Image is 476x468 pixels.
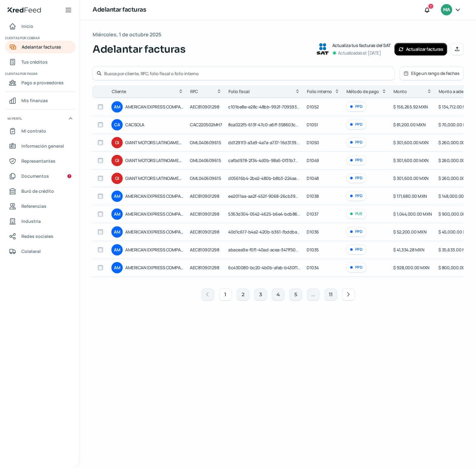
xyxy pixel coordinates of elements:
[307,175,319,181] span: D1048
[5,185,76,197] a: Buró de crédito
[393,88,407,95] span: Monto
[190,247,219,253] span: AEC810901298
[438,265,475,271] span: $ 800,000.00 MXN
[22,43,61,51] span: Adelantar facturas
[125,192,184,200] span: AMERICAN EXPRESS COMPANY [GEOGRAPHIC_DATA]
[111,208,123,220] div: AM
[228,122,308,128] span: 8ca022f5-613f-47c0-a6ff-358603cde593
[438,211,475,217] span: $ 900,000.00 MXN
[307,247,319,253] span: D1035
[237,288,249,301] button: 2
[219,288,232,301] button: 1
[307,193,319,199] span: D1038
[125,121,184,129] span: CACSOLA
[21,127,46,135] span: Mi contrato
[430,3,431,9] span: 1
[289,288,302,301] button: 5
[346,138,366,147] div: PPD
[332,42,391,49] p: Actualiza tus facturas del SAT
[307,122,318,128] span: D1051
[21,202,46,210] span: Referencias
[111,262,123,273] div: AM
[393,265,430,271] span: $ 928,000.00 MXN
[228,229,309,235] span: 40d1c617-b4a2-420b-b361-fbddba163114
[190,157,221,163] span: GML040609615
[21,79,64,87] span: Pago a proveedores
[5,125,76,137] a: Mi contrato
[111,191,123,202] div: AM
[307,104,319,110] span: D1052
[21,232,53,240] span: Redes sociales
[5,71,75,76] span: Cuentas por pagar
[438,175,475,181] span: $ 260,000.00 MXN
[190,175,221,181] span: GML040609615
[5,170,76,182] a: Documentos
[438,247,472,253] span: $ 35,633.00 MXN
[317,43,329,55] img: SAT logo
[190,88,198,95] span: RFC
[8,116,22,121] span: Mi perfil
[5,140,76,152] a: Información general
[346,120,366,129] div: PPD
[5,35,75,41] span: Cuentas por cobrar
[338,49,381,57] p: Actualizadas el: [DATE]
[111,226,123,238] div: AM
[5,245,76,258] a: Colateral
[111,155,123,166] div: GI
[400,67,463,80] button: Elige un rango de fechas
[5,41,76,53] a: Adelantar facturas
[21,247,41,255] span: Colateral
[111,119,123,130] div: CA
[439,88,475,95] span: Monto a adelantar
[93,5,146,14] h1: Adelantar facturas
[5,200,76,213] a: Referencias
[190,139,221,145] span: GML040609615
[393,122,426,128] span: $ 81,200.00 MXN
[125,103,184,111] span: AMERICAN EXPRESS COMPANY [GEOGRAPHIC_DATA]
[21,97,48,104] span: Mis finanzas
[5,76,76,89] a: Pago a proveedores
[228,175,313,181] span: d05616b4-2be2-480b-b8b3-224aa293b4f3
[438,139,475,145] span: $ 260,000.00 MXN
[393,247,425,253] span: $ 41,334.28 MXN
[346,209,366,219] div: PUE
[5,215,76,228] a: Industria
[393,175,429,181] span: $ 301,600.00 MXN
[190,211,219,217] span: AEC810901298
[394,43,447,55] button: Actualizar facturas
[307,211,318,217] span: D1037
[307,157,319,163] span: D1049
[228,193,310,199] span: ee2011aa-aa2f-452f-9068-26cb39075060
[228,157,310,163] span: cafbd978-2f34-4d0b-98a5-0f31b76664ec
[21,142,64,150] span: Información general
[307,88,332,95] span: Folio interno
[125,246,184,254] span: AMERICAN EXPRESS COMPANY [GEOGRAPHIC_DATA]
[21,22,33,30] span: Inicio
[93,42,185,57] span: Adelantar facturas
[5,230,76,243] a: Redes sociales
[346,227,366,237] div: PPD
[346,263,366,272] div: PPD
[111,244,123,255] div: AM
[5,155,76,167] a: Representantes
[111,173,123,184] div: GI
[393,211,432,217] span: $ 1,044,000.00 MXN
[190,265,219,271] span: AEC810901298
[307,139,319,145] span: D1050
[324,288,337,301] button: 11
[228,247,308,253] span: abacea9a-f0f1-40ad-acea-347ff505e607
[190,104,219,110] span: AEC810901298
[254,288,267,301] button: 3
[307,265,319,271] span: D1034
[125,139,184,146] span: GIANT MOTORS LATINOAMERICA
[228,88,249,95] span: Folio fiscal
[346,245,366,255] div: PPD
[393,139,429,145] span: $ 301,600.00 MXN
[393,157,429,163] span: $ 301,600.00 MXN
[21,172,49,180] span: Documentos
[104,71,390,76] input: Busca por cliente, RFC, folio fiscal o folio interno
[21,217,41,225] span: Industria
[228,211,315,217] span: 5363d304-0542-4625-b6e4-bdb86d990ace
[190,229,219,235] span: AEC810901298
[346,88,379,95] span: Método de pago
